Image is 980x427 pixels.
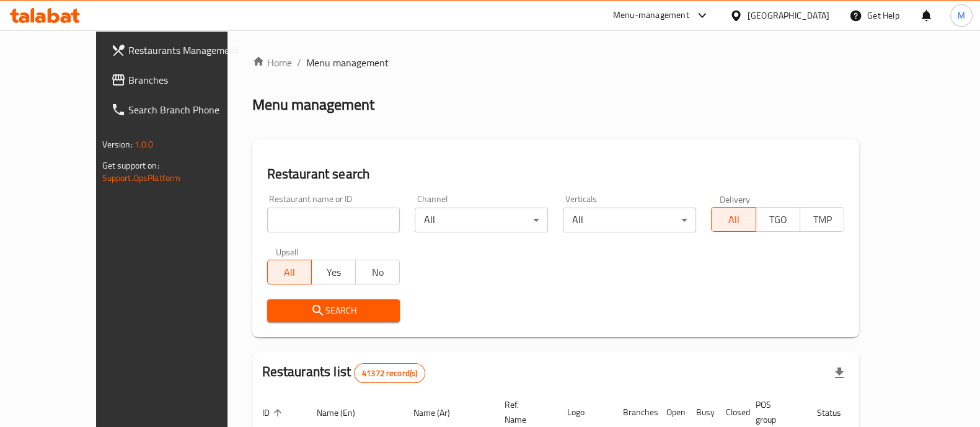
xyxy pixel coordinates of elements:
[415,208,548,232] div: All
[102,157,159,174] span: Get support on:
[563,208,696,232] div: All
[252,95,374,115] h2: Menu management
[128,43,250,58] span: Restaurants Management
[717,211,751,229] span: All
[711,207,756,232] button: All
[756,397,792,427] span: POS group
[958,9,965,22] span: M
[273,263,307,281] span: All
[613,8,689,23] div: Menu-management
[101,65,260,95] a: Branches
[413,405,466,420] span: Name (Ar)
[101,95,260,125] a: Search Branch Phone
[128,73,250,87] span: Branches
[267,165,845,183] h2: Restaurant search
[297,55,301,70] li: /
[505,397,542,427] span: Ref. Name
[101,35,260,65] a: Restaurants Management
[128,102,250,117] span: Search Branch Phone
[355,368,425,379] span: 41372 record(s)
[317,263,351,281] span: Yes
[276,247,299,256] label: Upsell
[102,136,133,152] span: Version:
[817,405,857,420] span: Status
[277,303,391,319] span: Search
[262,405,286,420] span: ID
[355,260,400,284] button: No
[306,55,389,70] span: Menu management
[756,207,800,232] button: TGO
[267,208,400,232] input: Search for restaurant name or ID..
[267,299,400,322] button: Search
[267,260,312,284] button: All
[252,55,860,70] nav: breadcrumb
[317,405,371,420] span: Name (En)
[252,55,292,70] a: Home
[805,211,839,229] span: TMP
[262,363,426,383] h2: Restaurants list
[361,263,395,281] span: No
[354,363,425,383] div: Total records count
[748,9,829,22] div: [GEOGRAPHIC_DATA]
[720,195,751,203] label: Delivery
[135,136,154,152] span: 1.0.0
[761,211,795,229] span: TGO
[102,170,181,186] a: Support.OpsPlatform
[311,260,356,284] button: Yes
[824,358,854,388] div: Export file
[800,207,844,232] button: TMP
